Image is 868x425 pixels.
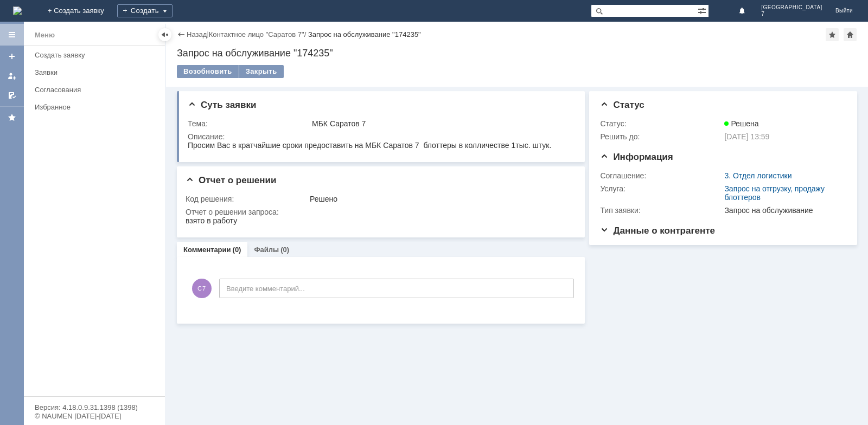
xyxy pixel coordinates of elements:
[308,30,421,38] div: Запрос на обслуживание "174235"
[3,67,21,85] a: Мои заявки
[724,171,792,180] a: 3. Отдел логистики
[30,47,163,63] a: Создать заявку
[35,86,158,94] div: Согласования
[724,132,769,141] span: [DATE] 13:59
[30,81,163,98] a: Согласования
[35,413,154,420] div: © NAUMEN [DATE]-[DATE]
[312,119,570,128] div: МБК Саратов 7
[844,28,857,41] div: Сделать домашней страницей
[600,206,722,215] div: Тип заявки:
[177,48,857,59] div: Запрос на обслуживание "174235"
[192,279,212,298] span: С7
[183,246,231,254] a: Комментарии
[35,103,146,111] div: Избранное
[724,184,825,202] a: Запрос на отгрузку, продажу блоттеров
[761,4,822,11] span: [GEOGRAPHIC_DATA]
[209,30,308,38] div: /
[233,246,241,254] div: (0)
[3,48,21,65] a: Создать заявку
[13,7,22,15] a: Перейти на домашнюю страницу
[209,30,304,38] a: Контактное лицо "Саратов 7"
[600,132,722,141] div: Решить до:
[600,171,722,180] div: Соглашение:
[187,30,207,38] a: Назад
[188,119,310,128] div: Тема:
[35,29,55,42] div: Меню
[724,119,758,128] span: Решена
[724,206,841,215] div: Запрос на обслуживание
[186,208,572,216] div: Отчет о решении запроса:
[698,5,709,15] span: Расширенный поиск
[207,30,208,38] div: |
[826,28,839,41] div: Добавить в избранное
[761,11,822,17] span: 7
[35,68,158,76] div: Заявки
[310,195,570,203] div: Решено
[254,246,279,254] a: Файлы
[117,4,173,17] div: Создать
[30,64,163,81] a: Заявки
[600,184,722,193] div: Услуга:
[35,51,158,59] div: Создать заявку
[600,226,715,236] span: Данные о контрагенте
[186,195,308,203] div: Код решения:
[600,152,673,162] span: Информация
[600,100,644,110] span: Статус
[158,28,171,41] div: Скрыть меню
[188,132,572,141] div: Описание:
[188,100,256,110] span: Суть заявки
[35,404,154,411] div: Версия: 4.18.0.9.31.1398 (1398)
[280,246,289,254] div: (0)
[600,119,722,128] div: Статус:
[13,7,22,15] img: logo
[3,87,21,104] a: Мои согласования
[186,175,276,185] span: Отчет о решении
